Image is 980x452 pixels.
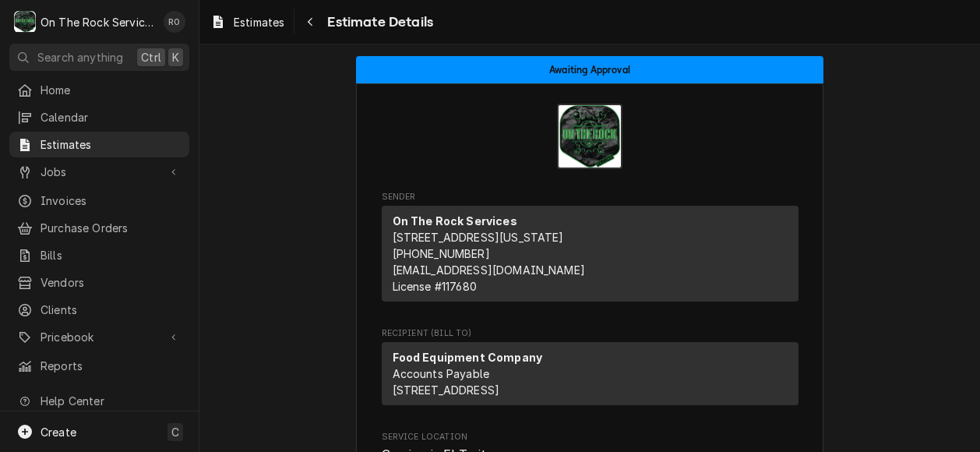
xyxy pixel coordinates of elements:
[41,393,180,409] span: Help Center
[393,280,477,293] span: License # 117680
[382,206,798,302] div: Sender
[204,9,291,35] a: Estimates
[164,11,185,33] div: RO
[41,247,182,263] span: Bills
[9,132,189,157] a: Estimates
[393,247,490,260] a: [PHONE_NUMBER]
[41,136,182,153] span: Estimates
[393,231,564,244] span: [STREET_ADDRESS][US_STATE]
[382,206,798,308] div: Sender
[382,191,798,309] div: Estimate Sender
[41,358,182,374] span: Reports
[234,14,284,30] span: Estimates
[141,49,161,65] span: Ctrl
[9,159,189,185] a: Go to Jobs
[382,191,798,203] span: Sender
[298,9,323,34] button: Navigate back
[41,426,76,439] span: Create
[41,164,158,180] span: Jobs
[393,263,585,277] a: [EMAIL_ADDRESS][DOMAIN_NAME]
[9,388,189,414] a: Go to Help Center
[41,329,158,345] span: Pricebook
[9,77,189,103] a: Home
[172,49,179,65] span: K
[41,220,182,236] span: Purchase Orders
[393,367,500,397] span: Accounts Payable [STREET_ADDRESS]
[41,274,182,291] span: Vendors
[557,104,622,169] img: Logo
[382,327,798,412] div: Estimate Recipient
[14,11,36,33] div: On The Rock Services's Avatar
[9,215,189,241] a: Purchase Orders
[41,192,182,209] span: Invoices
[171,424,179,440] span: C
[393,214,517,228] strong: On The Rock Services
[37,49,123,65] span: Search anything
[9,297,189,323] a: Clients
[9,104,189,130] a: Calendar
[9,44,189,71] button: Search anythingCtrlK
[382,327,798,340] span: Recipient (Bill To)
[41,14,155,30] div: On The Rock Services
[549,65,630,75] span: Awaiting Approval
[323,12,433,33] span: Estimate Details
[41,82,182,98] span: Home
[41,302,182,318] span: Clients
[393,351,543,364] strong: Food Equipment Company
[382,431,798,443] span: Service Location
[164,11,185,33] div: Rich Ortega's Avatar
[14,11,36,33] div: O
[9,353,189,379] a: Reports
[382,342,798,405] div: Recipient (Bill To)
[9,270,189,295] a: Vendors
[382,342,798,411] div: Recipient (Bill To)
[356,56,823,83] div: Status
[9,242,189,268] a: Bills
[9,324,189,350] a: Go to Pricebook
[9,188,189,214] a: Invoices
[41,109,182,125] span: Calendar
